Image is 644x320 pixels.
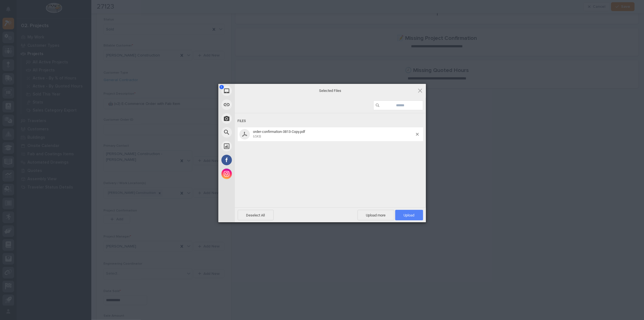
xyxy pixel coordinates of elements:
[275,88,386,93] span: Selected Files
[404,213,415,217] span: Upload
[253,135,261,138] span: 65KB
[219,85,224,89] span: 1
[218,125,285,139] div: Web Search
[218,167,285,181] div: Instagram
[218,153,285,167] div: Facebook
[417,87,423,94] span: Click here or hit ESC to close picker
[218,112,285,125] div: Take Photo
[252,130,416,139] span: order-confirmation-3813-Copy.pdf
[238,210,274,220] span: Deselect All
[358,210,394,220] span: Upload more
[238,116,423,126] div: Files
[218,84,285,98] div: My Device
[218,98,285,112] div: Link (URL)
[218,139,285,153] div: Unsplash
[395,210,423,220] span: Upload
[253,130,306,134] span: order-confirmation-3813-Copy.pdf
